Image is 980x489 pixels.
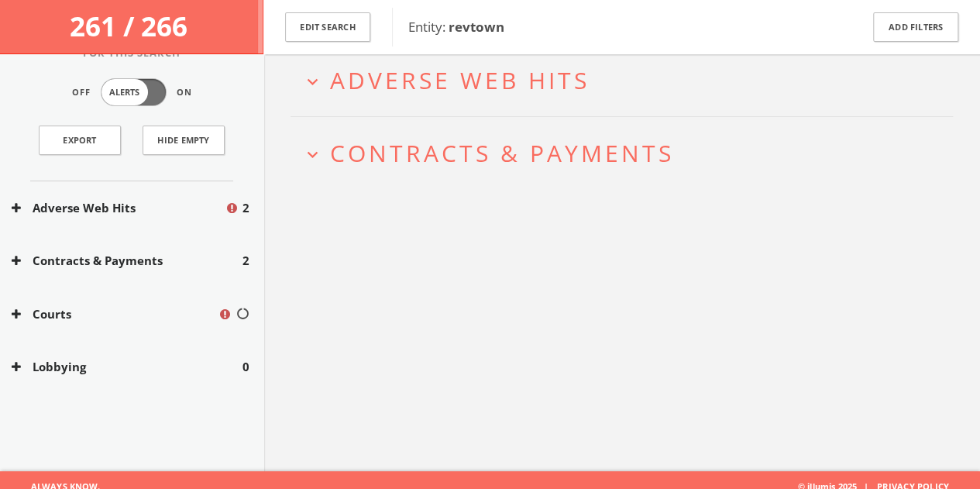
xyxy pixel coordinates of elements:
[12,358,242,376] button: Lobbying
[12,305,218,323] button: Courts
[242,358,249,376] span: 0
[873,12,958,43] button: Add Filters
[302,144,323,165] i: expand_more
[242,199,249,217] span: 2
[12,252,242,270] button: Contracts & Payments
[330,64,590,96] span: Adverse Web Hits
[408,18,504,36] span: Entity:
[302,67,953,93] button: expand_moreAdverse Web Hits
[285,12,370,43] button: Edit Search
[177,86,192,99] span: On
[330,137,674,169] span: Contracts & Payments
[70,8,194,44] span: 261 / 266
[449,18,504,36] b: revtown
[72,86,91,99] span: Off
[302,71,323,92] i: expand_more
[242,252,249,270] span: 2
[302,140,953,166] button: expand_moreContracts & Payments
[12,199,225,217] button: Adverse Web Hits
[39,126,121,155] a: Export
[143,126,225,155] button: Hide Empty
